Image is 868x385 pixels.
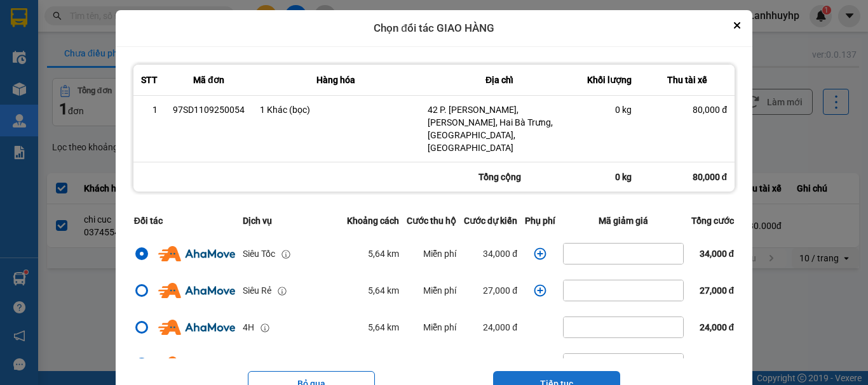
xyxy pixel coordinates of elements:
[243,247,275,261] div: Siêu Tốc
[729,18,745,33] button: Close
[130,206,239,235] th: Đối tác
[460,346,521,382] td: 27,000 đ
[460,206,521,235] th: Cước dự kiến
[460,272,521,309] td: 27,000 đ
[700,249,735,259] span: 34,000 đ
[343,309,403,346] td: 5,64 km
[260,72,412,88] div: Hàng hóa
[158,246,235,261] img: Ahamove
[243,284,271,297] div: Siêu Rẻ
[403,235,460,272] td: Miễn phí
[243,357,254,371] div: 2H
[173,103,245,116] div: 97SD1109250054
[647,72,727,88] div: Thu tài xế
[343,235,403,272] td: 5,64 km
[587,72,632,88] div: Khối lượng
[420,162,579,192] div: Tổng cộng
[116,10,752,47] div: Chọn đối tác GIAO HÀNG
[647,103,727,116] div: 80,000 đ
[343,346,403,382] td: 5,64 km
[343,272,403,309] td: 5,64 km
[521,206,559,235] th: Phụ phí
[141,72,158,88] div: STT
[559,206,688,235] th: Mã giảm giá
[403,309,460,346] td: Miễn phí
[403,206,460,235] th: Cước thu hộ
[428,103,571,154] div: 42 P. [PERSON_NAME], [PERSON_NAME], Hai Bà Trưng, [GEOGRAPHIC_DATA], [GEOGRAPHIC_DATA]
[243,320,254,334] div: 4H
[173,72,245,88] div: Mã đơn
[460,309,521,346] td: 24,000 đ
[460,235,521,272] td: 34,000 đ
[141,103,158,116] div: 1
[158,320,235,335] img: Ahamove
[428,72,571,88] div: Địa chỉ
[700,285,735,296] span: 27,000 đ
[688,206,738,235] th: Tổng cước
[587,103,632,116] div: 0 kg
[343,206,403,235] th: Khoảng cách
[158,356,235,372] img: Ahamove
[239,206,343,235] th: Dịch vụ
[403,272,460,309] td: Miễn phí
[158,283,235,298] img: Ahamove
[700,322,735,332] span: 24,000 đ
[260,103,412,116] div: 1 Khác (bọc)
[579,162,639,192] div: 0 kg
[403,346,460,382] td: Miễn phí
[639,162,735,192] div: 80,000 đ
